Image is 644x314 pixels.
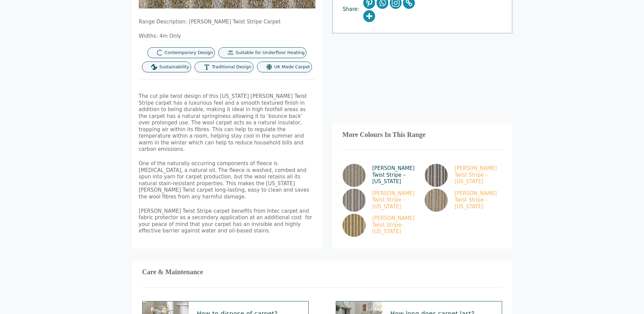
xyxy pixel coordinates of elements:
a: More [363,10,375,22]
img: Tomkinson Twist - Idaho stripe [425,164,448,187]
img: Tomkinson Twist - Oklahoma [425,189,448,212]
a: [PERSON_NAME] Twist Stripe – [US_STATE] [343,189,417,212]
span: UK Made Carpet [274,64,310,70]
h3: More Colours In This Range [343,134,502,136]
a: [PERSON_NAME] Twist Stripe- [US_STATE] [343,214,417,237]
img: Tomkinson Twist - Tennessee stripe [343,164,366,187]
p: Range Description: [PERSON_NAME] Twist Stripe Carpet [139,19,315,25]
img: Tomkinson Twist stripe - New York [343,189,366,212]
p: [PERSON_NAME] Twist Stripe carpet benefits from Intec carpet and fabric protector as a secondary ... [139,208,315,234]
h3: Care & Maintenance [142,271,502,274]
span: Suitable for Underfloor Heating [236,50,305,56]
span: Traditional Design [212,64,252,70]
a: [PERSON_NAME] Twist Stripe – [US_STATE] [425,189,499,212]
img: Tomkinson Twist - Alabama stripe [343,214,366,237]
span: One of the naturally occurring components of fleece is [MEDICAL_DATA], a natural oil. The fleece ... [139,160,309,200]
span: Share: [343,6,363,13]
p: Widths: 4m Only [139,33,315,40]
a: [PERSON_NAME] Twist Stripe – [US_STATE] [343,164,417,187]
a: [PERSON_NAME] Twist Stripe – [US_STATE] [425,164,499,187]
span: The cut pile twist design of this [US_STATE] [PERSON_NAME] Twist Stripe carpet has a luxurious fe... [139,93,307,152]
span: Sustainability [159,64,189,70]
span: Contemporary Design [165,50,213,56]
